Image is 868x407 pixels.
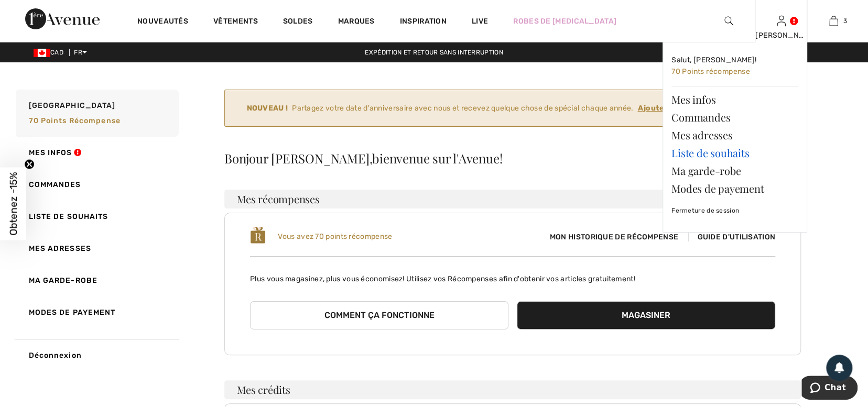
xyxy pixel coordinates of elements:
span: 70 Points récompense [29,116,121,125]
div: Bonjour [PERSON_NAME], [224,152,801,164]
span: FR [74,49,87,56]
span: bienvenue sur l'Avenue! [372,150,502,167]
a: Mes adresses [14,233,179,265]
h3: Mes récompenses [224,190,801,208]
span: Obtenez -15% [7,172,19,235]
a: Ma garde-robe [14,265,179,296]
div: Partagez votre date d'anniversaire avec nous et recevez quelque chose de spécial chaque année. [233,103,777,114]
a: Commandes [671,108,798,126]
img: Mon panier [829,15,838,27]
a: Fermeture de session [671,197,798,224]
img: 1ère Avenue [25,8,100,29]
a: Robes de [MEDICAL_DATA] [513,16,616,27]
span: CAD [34,49,68,56]
button: Magasiner [517,301,775,329]
a: Déconnexion [14,339,179,371]
a: Salut, [PERSON_NAME]! 70 Points récompense [671,51,798,82]
span: Mon historique de récompense [541,232,687,243]
a: Marques [338,17,375,28]
a: Mes adresses [671,126,798,144]
span: Salut, [PERSON_NAME]! [671,56,756,64]
p: Plus vous magasinez, plus vous économisez! Utilisez vos Récompenses afin d'obtenir vos articles g... [250,265,775,284]
a: 3 [808,15,859,27]
a: Liste de souhaits [14,201,179,233]
span: Vous avez 70 points récompense [278,232,392,241]
button: Close teaser [24,159,35,169]
a: Se connecter [777,16,786,26]
a: Modes de payement [671,180,798,197]
img: Canadian Dollar [34,49,50,57]
ins: Ajouter votre date d'anniversaire [637,104,764,113]
img: recherche [724,15,733,27]
span: Inspiration [400,17,447,28]
strong: NOUVEAU ! [246,103,288,114]
a: Commandes [14,169,179,201]
a: Mes infos [14,137,179,169]
a: Ma garde-robe [671,162,798,180]
span: [GEOGRAPHIC_DATA] [29,100,116,111]
img: Mes infos [777,15,786,27]
h3: Mes crédits [224,380,801,399]
a: Nouveautés [137,17,188,28]
a: Liste de souhaits [671,144,798,162]
img: loyalty_logo_r.svg [250,226,266,245]
iframe: Ouvre un widget dans lequel vous pouvez chatter avec l’un de nos agents [801,376,858,402]
div: [PERSON_NAME] [755,30,807,41]
button: Comment ça fonctionne [250,301,508,329]
a: Live [472,16,488,27]
span: 70 Points récompense [671,67,750,76]
a: Vêtements [213,17,258,28]
a: Modes de payement [14,296,179,328]
span: 3 [843,16,847,26]
a: Mes infos [671,91,798,108]
a: Soldes [283,17,313,28]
